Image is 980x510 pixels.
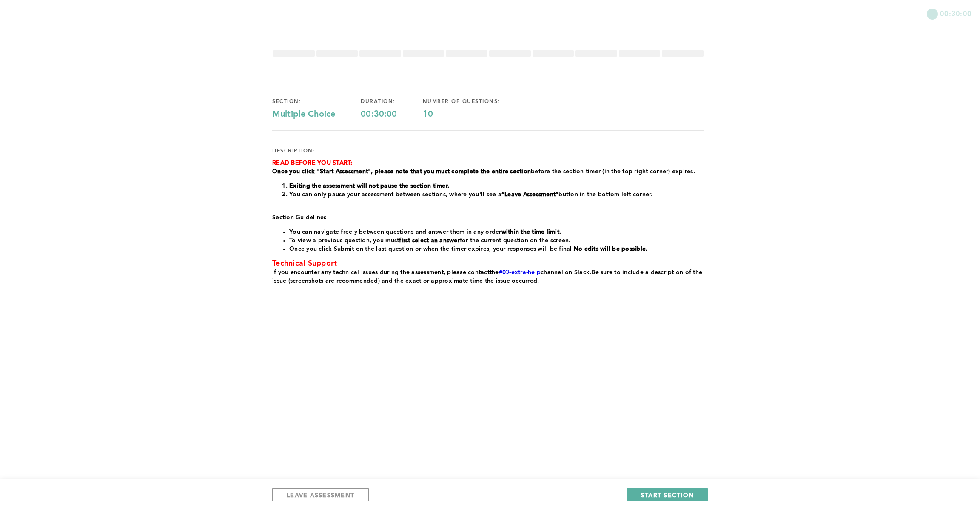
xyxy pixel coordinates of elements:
div: number of questions: [423,98,526,105]
p: the channel on Slack Be sure to include a description of the issue (screenshots are recommended) ... [272,268,704,285]
span: If you encounter any technical issues during the assessment, please contact [272,269,490,275]
span: Technical Support [272,260,337,267]
span: 00:30:00 [940,9,971,18]
strong: Exiting the assessment will not pause the section timer. [289,183,449,189]
a: #03-extra-help [499,269,541,275]
strong: within the time limit [501,229,559,235]
div: 10 [423,109,526,120]
p: before the section timer (in the top right corner) expires. [272,167,704,176]
strong: “Leave Assessment” [501,192,559,198]
strong: first select an answer [399,238,460,244]
strong: No edits will be possible. [574,246,648,252]
div: Multiple Choice [272,109,361,120]
div: 00:30:00 [361,109,422,120]
strong: READ BEFORE YOU START: [272,160,353,166]
span: To view a previous question, you must [289,238,399,244]
span: . [559,229,561,235]
p: Section Guidelines [272,213,704,222]
button: LEAVE ASSESSMENT [272,488,369,501]
div: section: [272,98,361,105]
span: for the current question on the screen. [460,238,571,244]
button: START SECTION [627,488,708,501]
span: You can navigate freely between questions and answer them in any order [289,229,501,235]
span: Once you click Submit on the last question or when the timer expires, your responses will be final. [289,246,574,252]
li: You can only pause your assessment between sections, where you'll see a button in the bottom left... [289,190,704,199]
span: LEAVE ASSESSMENT [287,491,354,499]
span: . [590,269,591,275]
div: duration: [361,98,422,105]
span: START SECTION [641,491,694,499]
strong: Once you click "Start Assessment", please note that you must complete the entire section [272,169,531,175]
div: description: [272,148,315,155]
